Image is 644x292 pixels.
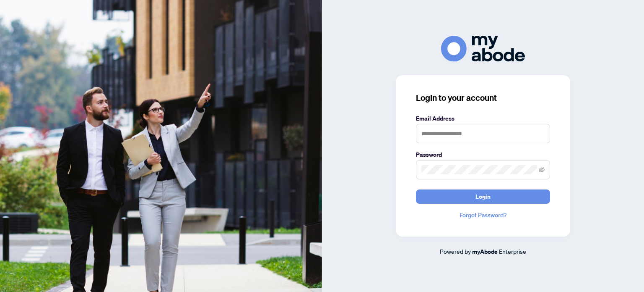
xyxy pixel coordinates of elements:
[416,189,550,204] button: Login
[539,167,545,173] span: eye-invisible
[416,150,550,159] label: Password
[416,114,550,123] label: Email Address
[416,210,550,220] a: Forgot Password?
[472,247,498,256] a: myAbode
[440,247,471,255] span: Powered by
[499,247,526,255] span: Enterprise
[441,36,525,61] img: ma-logo
[416,92,550,104] h3: Login to your account
[475,190,491,203] span: Login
